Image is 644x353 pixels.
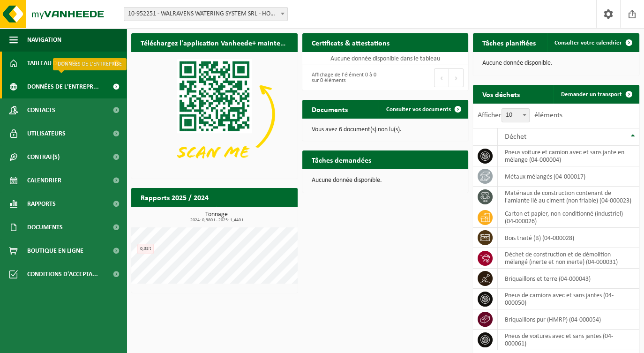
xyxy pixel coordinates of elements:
[498,248,639,269] td: déchet de construction et de démolition mélangé (inerte et non inerte) (04-000031)
[136,218,298,223] span: 2024: 0,380 t - 2025: 1,440 t
[498,289,639,309] td: pneus de camions avec et sans jantes (04-000050)
[27,192,56,216] span: Rapports
[302,52,469,65] td: Aucune donnée disponible dans le tableau
[27,75,99,98] span: Données de l'entrepr...
[386,106,451,113] span: Consulter vos documents
[554,40,622,46] span: Consulter votre calendrier
[27,169,61,192] span: Calendrier
[302,33,399,52] h2: Certificats & attestations
[27,263,98,286] span: Conditions d'accepta...
[124,7,288,21] span: 10-952251 - WALRAVENS WATERING SYSTEM SRL - HOVES
[302,150,381,169] h2: Tâches demandées
[547,33,638,52] a: Consulter votre calendrier
[554,85,638,104] a: Demander un transport
[312,177,459,184] p: Aucune donnée disponible.
[498,228,639,248] td: bois traité (B) (04-000028)
[136,211,298,223] h3: Tonnage
[478,112,562,119] label: Afficher éléments
[27,145,60,169] span: Contrat(s)
[473,85,529,103] h2: Vos déchets
[27,98,55,122] span: Contacts
[312,127,459,133] p: Vous avez 6 document(s) non lu(s).
[502,108,530,122] span: 10
[216,206,297,225] a: Consulter les rapports
[482,60,630,67] p: Aucune donnée disponible.
[498,166,639,187] td: métaux mélangés (04-000017)
[124,8,287,21] span: 10-952251 - WALRAVENS WATERING SYSTEM SRL - HOVES
[27,239,83,263] span: Boutique en ligne
[137,244,154,254] div: 0,38 t
[498,146,639,166] td: pneus voiture et camion avec et sans jante en mélange (04-000004)
[131,188,218,206] h2: Rapports 2025 / 2024
[434,68,449,87] button: Previous
[27,52,78,75] span: Tableau de bord
[131,52,298,177] img: Download de VHEPlus App
[302,100,357,118] h2: Documents
[473,33,545,52] h2: Tâches planifiées
[131,33,298,52] h2: Téléchargez l'application Vanheede+ maintenant!
[498,207,639,228] td: carton et papier, non-conditionné (industriel) (04-000026)
[379,100,467,119] a: Consulter vos documents
[498,187,639,207] td: matériaux de construction contenant de l'amiante lié au ciment (non friable) (04-000023)
[498,330,639,350] td: pneus de voitures avec et sans jantes (04-000061)
[502,109,529,122] span: 10
[561,91,622,98] span: Demander un transport
[307,68,381,88] div: Affichage de l'élément 0 à 0 sur 0 éléments
[449,68,464,87] button: Next
[27,28,61,52] span: Navigation
[505,133,526,141] span: Déchet
[498,269,639,289] td: briquaillons et terre (04-000043)
[27,122,66,145] span: Utilisateurs
[27,216,63,239] span: Documents
[498,309,639,330] td: briquaillons pur (HMRP) (04-000054)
